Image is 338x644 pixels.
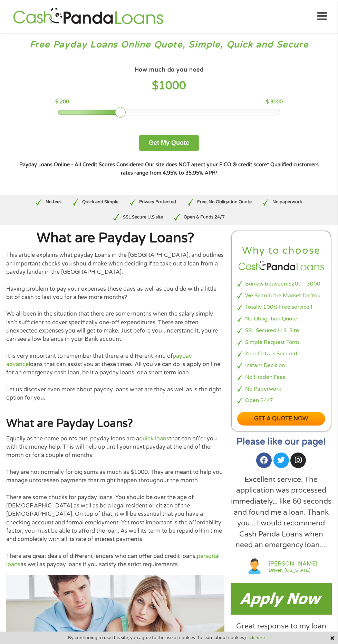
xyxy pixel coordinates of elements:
div: Excellent service. The application was processed immediately... like 60 seconds and found me a lo... [231,474,331,551]
li: Totally 100% Free service ! [237,303,325,311]
p: Equally as the name points out, payday loans are a that can offer you with the money help. This w... [6,435,224,460]
li: We Search the Market for You [237,292,325,300]
li: Borrow between $200 - 3000 [237,280,325,288]
p: They are not normally for big sums as much as $1000. They are meant to help you manage unforeseen... [6,468,224,485]
h4: How much do you need [135,66,204,74]
h4: $ [55,79,283,93]
li: Instant Decision [237,362,325,370]
h2: What are Payday Loans? [6,417,224,431]
p: This article explains what payday Loans in the [GEOGRAPHIC_DATA], and outlines an important check... [6,251,224,276]
a: click here. [245,635,266,641]
p: Free, No Obligation Quote [197,199,252,205]
strong: Qualified customers rates range from 4.95% to 35.95% APR¹ [121,162,319,176]
p: Let us discover even more about payday loans what are they as well as is the right option for you. [6,385,224,402]
li: Simple Request Form [237,338,325,346]
p: No fees [46,199,61,205]
strong: Our site does NOT affect your FICO ® credit score* [145,162,269,168]
li: Open 24/7 [237,396,325,404]
li: No Paperwork [237,385,325,393]
p: Having problem to pay your expenses these days as well as could do with a little bit of cash to l... [6,285,224,302]
span: By continuing to use this site, you agree to the use of cookies. To learn about cookies, [68,635,266,640]
h3: Free Payday Loans Online Quote, Simple, Quick and Secure [6,39,332,50]
img: Payday loans now [231,583,331,614]
p: There are great deals of different lenders who can offer bad credit loans, as well as payday loan... [6,552,224,569]
li: No Hidden Fees [237,373,325,381]
strong: Payday Loans Online - All Credit Scores Considered [19,162,144,168]
img: GetLoanNow Logo [11,7,165,26]
p: It is very important to remember that there are different kind of loans that can assist you at th... [6,352,224,377]
p: Privacy Protected [139,199,176,205]
p: Open & Funds 24/7 [184,214,225,221]
h1: What are Payday Loans? [6,231,224,245]
h2: Why to choose [237,244,325,257]
p: SSL Secure U.S site [123,214,163,221]
p: We all been in the situation that there are some months when the salary simply isn’t sufficient t... [6,310,224,343]
span: 1000 [158,79,186,92]
li: Your Data is Secured [237,350,325,358]
li: SSL Secured U.S. Site [237,327,325,335]
p: $ 200 [55,98,69,106]
a: [PERSON_NAME] [269,560,317,568]
p: $ 3000 [266,98,283,106]
a: quick loans [139,435,169,442]
p: Quick and Simple [82,199,118,205]
p: There are some chucks for payday loans. You should be over the age of [DEMOGRAPHIC_DATA] as well ... [6,493,224,544]
button: Get My Quote [139,135,199,151]
a: Get a quote now [237,412,325,426]
a: Driver, [US_STATE] [269,568,317,573]
p: No paperwork [272,199,302,205]
li: No Obligation Quote [237,315,325,323]
h2: Please like our page!​ [231,437,331,446]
